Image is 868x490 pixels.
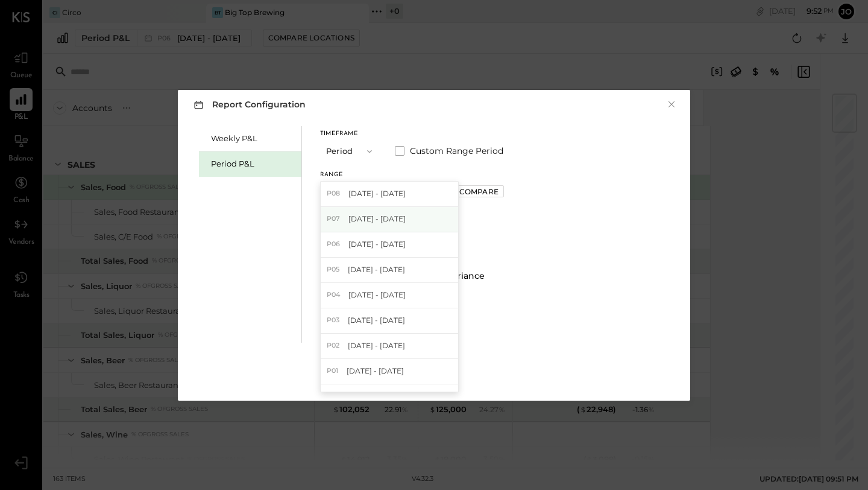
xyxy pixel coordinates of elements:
span: [DATE] - [DATE] [348,290,406,300]
div: Timeframe [320,131,380,137]
span: P05 [327,265,343,275]
button: × [666,98,677,110]
div: Weekly P&L [211,133,295,144]
span: P04 [327,290,344,300]
span: [DATE] - [DATE] [346,391,403,401]
h3: Report Configuration [191,97,306,112]
span: [DATE] - [DATE] [348,214,406,224]
span: [DATE] - [DATE] [348,264,405,275]
span: P02 [327,341,343,351]
div: Range [320,172,445,178]
span: P01 [327,366,342,376]
span: [DATE] - [DATE] [348,239,406,249]
span: P07 [327,214,344,224]
span: [DATE] - [DATE] [348,315,405,325]
div: Period P&L [211,158,295,170]
span: P06 [327,240,344,249]
span: [DATE] - [DATE] [348,340,405,351]
div: Compare [459,186,498,197]
button: Period [320,140,380,162]
span: Custom Range Period [410,145,503,157]
button: Compare [454,185,504,197]
span: [DATE] - [DATE] [347,366,404,376]
span: P08 [327,189,344,199]
span: [DATE] - [DATE] [348,188,406,199]
span: P03 [327,316,343,325]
